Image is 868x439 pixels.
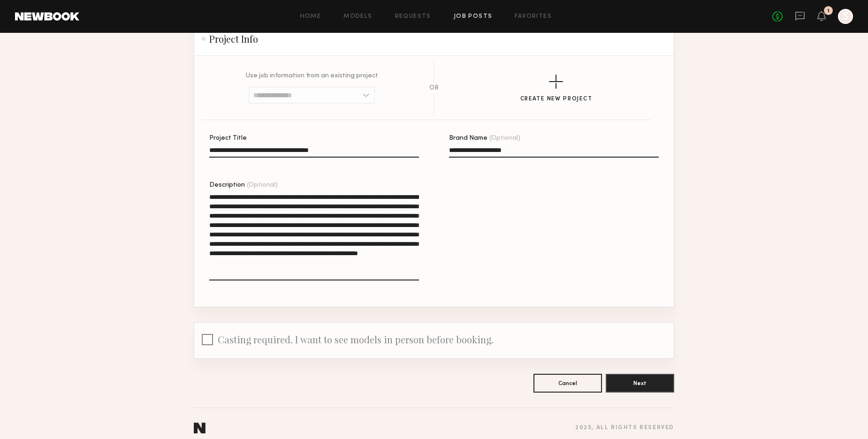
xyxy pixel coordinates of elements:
[606,374,674,393] button: Next
[218,333,494,346] span: Casting required. I want to see models in person before booking.
[395,14,431,20] a: Requests
[827,8,830,14] div: 1
[533,374,602,393] button: Cancel
[520,96,593,102] div: Create New Project
[838,9,853,24] a: S
[209,182,419,189] div: Description
[209,135,419,142] div: Project Title
[515,14,552,20] a: Favorites
[489,135,520,142] span: (Optional)
[246,73,378,79] p: Use job information from an existing project
[449,135,659,142] div: Brand Name
[520,75,593,102] button: Create New Project
[209,147,419,158] input: Project Title
[575,425,674,431] div: 2025 , all rights reserved
[247,182,278,189] span: (Optional)
[449,147,659,158] input: Brand Name(Optional)
[454,14,493,20] a: Job Posts
[343,14,372,20] a: Models
[202,33,258,45] h2: Project Info
[209,192,419,280] textarea: Description(Optional)
[300,14,321,20] a: Home
[429,85,439,91] div: OR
